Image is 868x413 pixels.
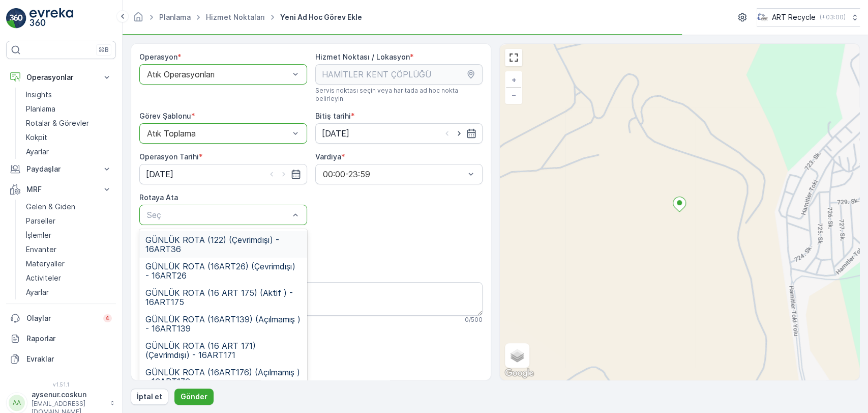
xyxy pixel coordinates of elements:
[26,90,52,100] p: Insights
[181,392,207,402] p: Gönder
[26,259,65,269] p: Materyaller
[105,314,110,322] p: 4
[6,349,116,369] a: Evraklar
[26,244,56,255] p: Envanter
[145,288,301,307] span: GÜNLÜK ROTA (16 ART 175) (Aktif ) - 16ART175
[22,116,116,130] a: Rotalar & Görevler
[278,12,364,22] span: Yeni Ad Hoc Görev Ekle
[6,381,116,388] span: v 1.51.1
[26,72,96,82] p: Operasyonlar
[22,130,116,145] a: Kokpit
[145,341,301,360] span: GÜNLÜK ROTA (16 ART 171) (Çevrimdışı) - 16ART171
[159,13,191,21] a: Planlama
[465,316,483,324] p: 0 / 500
[22,88,116,102] a: Insights
[32,390,105,400] p: aysenur.coskun
[26,147,49,157] p: Ayarlar
[26,132,47,143] p: Kokpit
[315,64,483,85] input: HAMİTLER KENT ÇÖPLÜĞÜ
[29,8,73,29] img: logo_light-DOdMpM7g.png
[26,104,55,114] p: Planlama
[22,257,116,271] a: Materyaller
[506,50,521,65] a: View Fullscreen
[315,87,483,103] span: Servis noktası seçin veya haritada ad hoc nokta belirleyin.
[6,67,116,88] button: Operasyonlar
[512,91,517,99] span: −
[502,367,536,380] img: Google
[26,334,112,344] p: Raporlar
[6,328,116,349] a: Raporlar
[757,8,860,26] button: ART Recycle(+03:00)
[131,389,168,405] button: İptal et
[22,214,116,228] a: Parseller
[139,152,199,161] label: Operasyon Tarihi
[315,123,483,144] input: dd/mm/yyyy
[22,285,116,299] a: Ayarlar
[26,287,49,297] p: Ayarlar
[6,8,26,29] img: logo
[26,313,97,323] p: Olaylar
[206,13,265,21] a: Hizmet Noktaları
[506,72,521,88] a: Yakınlaştır
[757,12,768,23] img: image_23.png
[174,389,214,405] button: Gönder
[506,344,528,367] a: Layers
[9,395,25,411] div: AA
[22,228,116,242] a: İşlemler
[22,242,116,257] a: Envanter
[26,354,112,364] p: Evraklar
[26,202,75,212] p: Gelen & Giden
[6,159,116,179] button: Paydaşlar
[145,262,301,280] span: GÜNLÜK ROTA (16ART26) (Çevrimdışı) - 16ART26
[133,15,144,24] a: Ana Sayfa
[139,52,177,61] label: Operasyon
[22,145,116,159] a: Ayarlar
[22,102,116,116] a: Planlama
[145,235,301,254] span: GÜNLÜK ROTA (122) (Çevrimdışı) - 16ART36
[139,193,178,202] label: Rotaya Ata
[315,52,410,61] label: Hizmet Noktası / Lokasyon
[99,46,109,54] p: ⌘B
[512,75,516,84] span: +
[145,315,301,333] span: GÜNLÜK ROTA (16ART139) (Açılmamış ) - 16ART139
[820,13,846,21] p: ( +03:00 )
[26,164,96,174] p: Paydaşlar
[139,164,307,184] input: dd/mm/yyyy
[315,152,341,161] label: Vardiya
[26,216,55,226] p: Parseller
[315,112,351,120] label: Bitiş tarihi
[6,308,116,328] a: Olaylar4
[147,209,289,221] p: Seç
[26,118,89,128] p: Rotalar & Görevler
[502,367,536,380] a: Bu bölgeyi Google Haritalar'da açın (yeni pencerede açılır)
[22,271,116,285] a: Activiteler
[137,392,162,402] p: İptal et
[22,200,116,214] a: Gelen & Giden
[506,88,521,103] a: Uzaklaştır
[26,273,61,283] p: Activiteler
[26,230,51,240] p: İşlemler
[139,112,191,120] label: Görev Şablonu
[26,184,96,195] p: MRF
[772,12,816,22] p: ART Recycle
[6,179,116,200] button: MRF
[145,368,301,386] span: GÜNLÜK ROTA (16ART176) (Açılmamış ) - 16ART176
